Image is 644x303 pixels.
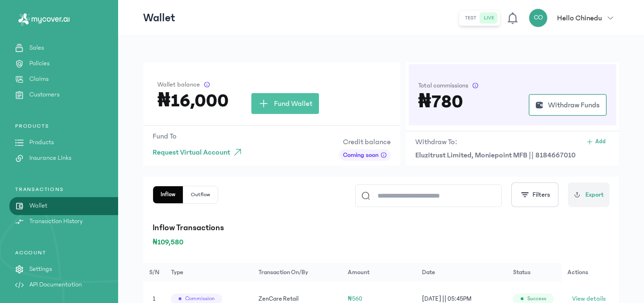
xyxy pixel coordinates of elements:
p: API Documentation [29,280,82,290]
p: Fund To [153,130,247,142]
p: Credit balance [339,136,391,147]
button: Fund Wallet [251,93,319,114]
p: Inflow Transactions [153,221,610,234]
p: Transaction History [29,216,83,226]
th: Date [416,263,507,282]
span: 1 [153,295,155,302]
span: success [527,295,546,303]
p: Withdraw To: [415,136,457,147]
button: Inflow [153,186,183,203]
th: Actions [562,263,619,282]
p: Wallet [143,10,175,26]
span: Fund Wallet [274,98,312,109]
p: Claims [29,74,49,84]
p: Hello Chinedu [557,12,602,24]
button: COHello Chinedu [529,9,619,27]
p: Insurance Links [29,153,71,163]
span: Commission [185,295,215,303]
h3: ₦16,000 [157,93,229,108]
p: Products [29,138,54,147]
button: live [480,12,498,24]
span: Request Virtual Account [153,147,230,158]
p: Customers [29,90,60,100]
button: Outflow [183,186,218,203]
span: Total commissions [418,81,468,90]
div: CO [529,9,548,27]
button: Add [582,136,610,147]
span: Coming soon [343,150,378,160]
p: Policies [29,59,50,69]
th: Type [165,263,253,282]
p: Sales [29,43,44,53]
th: Transaction on/by [253,263,342,282]
button: Withdraw Funds [529,94,607,116]
button: Export [568,182,610,207]
span: Withdraw Funds [548,99,600,111]
span: Wallet balance [157,80,200,89]
p: ₦109,580 [153,236,610,248]
p: Settings [29,264,52,274]
p: Wallet [29,201,47,211]
span: Add [595,138,606,146]
button: test [461,12,480,24]
span: Export [585,190,604,200]
button: Filters [511,182,558,207]
span: ₦560 [348,295,362,302]
button: Request Virtual Account [153,144,247,161]
p: Eluzitrust Limited, Moniepoint MFB || 8184667010 [415,149,610,161]
h3: ₦780 [418,94,463,109]
th: S/N [143,263,165,282]
th: Amount [342,263,416,282]
th: Status [507,263,562,282]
